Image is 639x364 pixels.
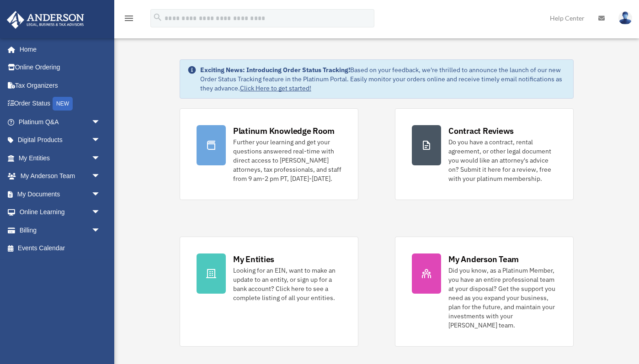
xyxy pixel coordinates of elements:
a: My Anderson Team Did you know, as a Platinum Member, you have an entire professional team at your... [395,237,574,347]
div: Based on your feedback, we're thrilled to announce the launch of our new Order Status Tracking fe... [200,65,566,93]
div: Do you have a contract, rental agreement, or other legal document you would like an attorney's ad... [448,137,557,183]
span: arrow_drop_down [91,221,110,240]
div: Contract Reviews [448,125,514,137]
a: Online Learningarrow_drop_down [6,203,114,222]
img: User Pic [618,11,632,25]
i: menu [123,13,134,24]
img: Anderson Advisors Platinum Portal [4,11,87,29]
strong: Exciting News: Introducing Order Status Tracking! [200,66,350,74]
a: Billingarrow_drop_down [6,221,114,239]
a: Online Ordering [6,58,114,77]
a: My Anderson Teamarrow_drop_down [6,167,114,185]
div: Platinum Knowledge Room [233,125,335,137]
span: arrow_drop_down [91,149,110,168]
span: arrow_drop_down [91,131,110,150]
div: Further your learning and get your questions answered real-time with direct access to [PERSON_NAM... [233,137,341,183]
span: arrow_drop_down [91,203,110,222]
a: Tax Organizers [6,76,114,95]
a: Home [6,40,110,58]
a: My Entities Looking for an EIN, want to make an update to an entity, or sign up for a bank accoun... [180,237,358,347]
span: arrow_drop_down [91,113,110,132]
a: Contract Reviews Do you have a contract, rental agreement, or other legal document you would like... [395,108,574,200]
a: My Documentsarrow_drop_down [6,185,114,203]
a: Digital Productsarrow_drop_down [6,131,114,149]
a: Order StatusNEW [6,95,114,113]
div: My Anderson Team [448,253,519,265]
div: NEW [53,97,73,111]
a: My Entitiesarrow_drop_down [6,149,114,167]
a: Click Here to get started! [240,84,311,92]
span: arrow_drop_down [91,167,110,186]
a: Events Calendar [6,239,114,258]
a: Platinum Q&Aarrow_drop_down [6,113,114,131]
a: menu [123,16,134,24]
div: My Entities [233,253,274,265]
div: Did you know, as a Platinum Member, you have an entire professional team at your disposal? Get th... [448,266,557,330]
span: arrow_drop_down [91,185,110,204]
div: Looking for an EIN, want to make an update to an entity, or sign up for a bank account? Click her... [233,266,341,302]
a: Platinum Knowledge Room Further your learning and get your questions answered real-time with dire... [180,108,358,200]
i: search [153,12,163,22]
